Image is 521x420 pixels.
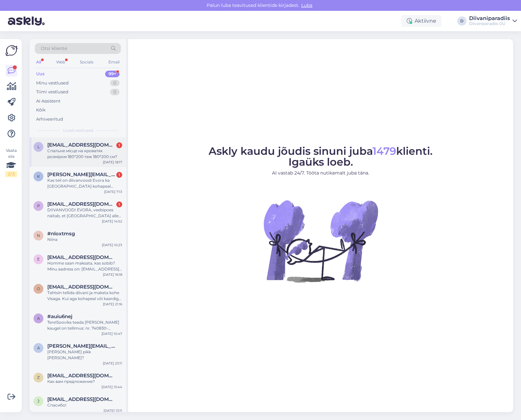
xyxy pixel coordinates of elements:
span: erikaruban7@gmail.com [47,254,116,260]
div: Tiimi vestlused [36,89,68,95]
div: 0 [110,80,120,86]
span: Askly kaudu jõudis sinuni juba klienti. Igaüks loeb. [209,145,433,168]
div: Kõik [36,107,46,113]
div: 0 [110,89,120,95]
div: Tere!Sooviks teada [PERSON_NAME] kaugel on tellimus: nr. 740830-25ONLW [47,319,122,331]
div: [DATE] 10:23 [102,243,122,247]
a: DiivaniparadiisDiivaniparadiis OÜ [469,16,517,26]
div: Email [107,58,121,66]
div: Niina [47,237,122,243]
span: #nloxtmsg [47,231,75,237]
div: Спальне місце на кроватях розміром 180*200 теж 180*200 см? [47,148,122,160]
span: Luba [299,2,314,8]
div: 2 / 3 [5,171,17,177]
div: AI Assistent [36,98,60,105]
div: Спасибо! [47,402,122,408]
div: [DATE] 14:52 [102,219,122,224]
div: [DATE] 18:17 [103,160,122,165]
span: 1479 [373,145,396,157]
div: Socials [79,58,95,66]
div: D [457,16,466,26]
div: Как вам предложение? [47,379,122,385]
span: A [37,345,40,350]
div: 99+ [105,71,120,77]
span: Lira.oleandr@gmail.com [47,142,116,148]
div: Minu vestlused [36,80,69,86]
span: z [37,375,40,380]
div: [DATE] 7:13 [104,189,122,194]
span: e [37,257,40,262]
span: pippilottaenok@mail.ee [47,201,116,207]
div: Vaata siia [5,148,17,177]
div: [DATE] 10:47 [102,331,122,336]
img: No Chat active [261,182,380,300]
div: [DATE] 13:44 [102,385,122,389]
span: a [37,316,40,321]
div: Tahtsin tellida diivani ja maksta kohe Visaga. Kui aga kohapeal või kaardiga maksevõimalusele vaj... [47,290,122,302]
div: [DATE] 23:11 [103,361,122,366]
div: DIIVANVOODI EVORA, veebipoes näitab, et [GEOGRAPHIC_DATA] alles. Kas saaks pârnust Tallinna tellida? [47,207,122,219]
p: AI vastab 24/7. Tööta nutikamalt juba täna. [209,170,433,176]
div: All [35,58,42,66]
span: j [37,399,39,404]
div: Kas teil on diivanvoodi Evora ka [GEOGRAPHIC_DATA] kohapeal vaatamiseks? [47,177,122,189]
div: 1 [116,172,122,178]
div: Uus [36,71,45,77]
span: kati.malinovski@gmail.com [47,172,116,177]
div: [PERSON_NAME] pikk [PERSON_NAME]? [47,349,122,361]
div: Diivaniparadiis OÜ [469,21,510,26]
div: Homme saan maksata, kas sobib? Minu aadress on: [EMAIL_ADDRESS][DOMAIN_NAME] [47,260,122,272]
span: p [37,203,40,208]
div: [DATE] 13:11 [103,408,122,413]
span: L [37,144,40,149]
span: n [37,233,40,238]
div: Arhiveeritud [36,116,63,123]
div: Web [55,58,66,66]
span: juliaprigoda@mail.ru [47,396,116,402]
div: Diivaniparadiis [469,16,510,21]
span: zban@list.ru [47,373,116,379]
span: k [37,174,40,179]
span: Uued vestlused [63,128,93,133]
div: 1 [116,142,122,148]
span: o [37,286,40,291]
span: olgapino78@hotmail.com [47,284,116,290]
div: [DATE] 16:18 [103,272,122,277]
span: #auiu6nej [47,314,72,319]
div: 1 [116,201,122,207]
span: Aleksandr.gassilin@gmail.com [47,343,116,349]
img: Askly Logo [5,44,18,57]
div: [DATE] 21:16 [103,302,122,307]
span: Otsi kliente [41,45,67,52]
div: Aktiivne [401,15,442,27]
